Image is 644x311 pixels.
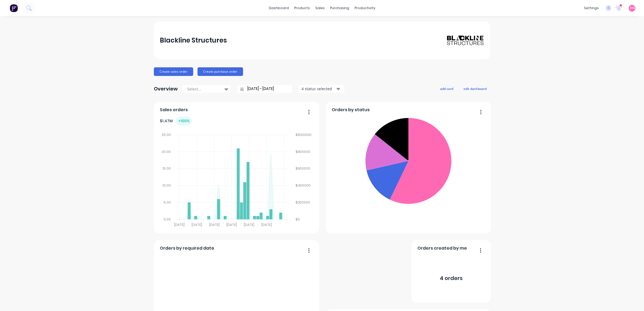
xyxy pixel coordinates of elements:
[176,117,192,125] div: + 100 %
[296,217,300,222] tspan: $0
[244,222,254,227] tspan: [DATE]
[313,4,327,12] div: sales
[460,85,490,92] button: edit dashboard
[162,132,171,137] tspan: 25.00
[437,85,457,92] button: add card
[162,149,171,154] tspan: 20.00
[192,222,202,227] tspan: [DATE]
[296,149,311,154] tspan: $800000
[296,166,311,171] tspan: $600000
[162,183,171,188] tspan: 10.00
[174,222,185,227] tspan: [DATE]
[446,35,484,46] img: Blackline Structures
[352,4,378,12] div: productivity
[332,107,370,113] span: Orders by status
[160,245,214,251] span: Orders by required date
[581,4,601,12] div: settings
[266,4,292,12] a: dashboard
[164,200,171,205] tspan: 5.00
[160,107,188,113] span: Sales orders
[160,117,192,125] div: $ 1.47M
[327,4,352,12] div: purchasing
[302,86,335,92] div: 4 status selected
[198,67,243,76] button: Create purchase order
[296,200,310,205] tspan: $200000
[154,67,193,76] button: Create sales order
[261,222,272,227] tspan: [DATE]
[164,217,171,222] tspan: 0.00
[209,222,219,227] tspan: [DATE]
[417,245,467,251] span: Orders created by me
[440,274,463,282] div: 4 orders
[226,222,237,227] tspan: [DATE]
[296,183,311,188] tspan: $400000
[296,132,312,137] tspan: $1000000
[162,166,171,171] tspan: 15.00
[160,35,227,46] div: Blackline Structures
[154,83,178,94] div: Overview
[630,6,635,11] span: DN
[299,85,344,93] button: 4 status selected
[292,4,313,12] div: products
[10,4,18,12] img: Factory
